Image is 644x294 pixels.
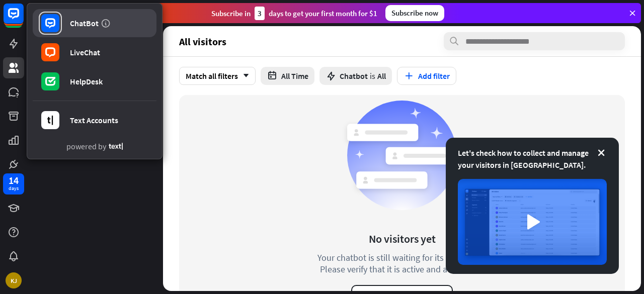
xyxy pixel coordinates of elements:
[377,71,386,81] span: All
[299,252,505,275] div: Your chatbot is still waiting for its first visitor. Please verify that it is active and accessible.
[238,73,249,79] i: arrow_down
[458,147,607,171] div: Let's check how to collect and manage your visitors in [GEOGRAPHIC_DATA].
[369,232,436,246] div: No visitors yet
[370,71,375,81] span: is
[179,36,226,47] span: All visitors
[211,7,377,20] div: Subscribe in days to get your first month for $1
[261,67,314,85] button: All Time
[458,179,607,265] img: image
[255,7,265,20] div: 3
[179,67,256,85] div: Match all filters
[340,71,368,81] span: Chatbot
[6,272,22,288] div: KJ
[385,5,444,21] div: Subscribe now
[9,185,19,192] div: days
[3,173,24,194] a: 14 days
[9,176,19,185] div: 14
[8,4,38,34] button: Open LiveChat chat widget
[397,67,456,85] button: Add filter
